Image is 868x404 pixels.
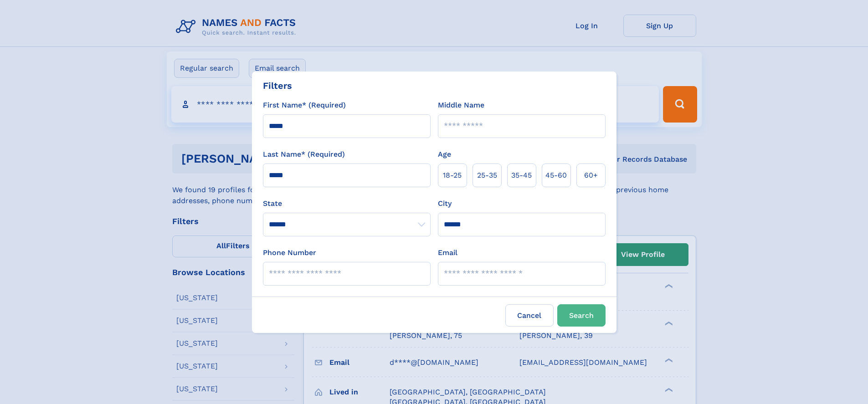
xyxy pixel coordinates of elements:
[557,304,606,327] button: Search
[505,304,554,327] label: Cancel
[438,247,457,258] label: Email
[263,100,346,111] label: First Name* (Required)
[477,170,497,181] span: 25‑35
[511,170,532,181] span: 35‑45
[263,149,345,160] label: Last Name* (Required)
[438,198,452,209] label: City
[545,170,567,181] span: 45‑60
[443,170,462,181] span: 18‑25
[263,198,431,209] label: State
[263,247,316,258] label: Phone Number
[438,149,451,160] label: Age
[584,170,598,181] span: 60+
[438,100,484,111] label: Middle Name
[263,79,292,92] div: Filters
